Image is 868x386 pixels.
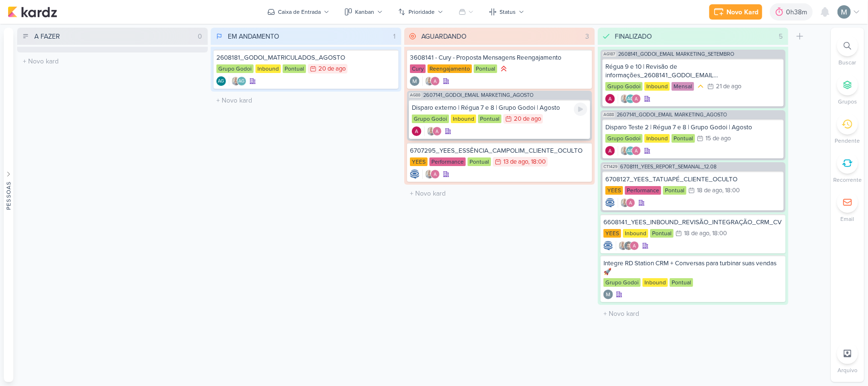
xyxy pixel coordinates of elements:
input: + Novo kard [406,187,593,200]
div: Colaboradores: Iara Santos, Alessandra Gomes [422,76,440,86]
img: Mariana Amorim [603,290,613,299]
div: Inbound [451,115,476,123]
div: Pontual [474,64,497,73]
div: 15 de ago [705,136,731,142]
div: Grupo Godoi [605,82,643,91]
div: Aline Gimenez Graciano [626,94,635,104]
div: Aline Gimenez Graciano [237,76,246,86]
div: 6708127_YEES_TATUAPÉ_CLIENTE_OCULTO [605,175,781,184]
div: Criador(a): Caroline Traven De Andrade [605,198,615,208]
div: 21 de ago [716,83,741,90]
input: + Novo kard [19,54,206,68]
div: 20 de ago [318,66,346,72]
p: AG [628,97,634,102]
div: Mensal [672,82,694,91]
img: Alessandra Gomes [412,126,421,136]
div: 1 [389,31,399,42]
div: Pontual [663,186,686,195]
p: AG [628,149,634,154]
div: 13 de ago [503,159,528,165]
img: Alessandra Gomes [630,241,639,250]
div: Criador(a): Caroline Traven De Andrade [603,241,613,250]
span: AG187 [602,52,616,57]
p: Grupos [838,97,857,106]
div: 6707295_YEES_ESSÊNCIA_CAMPOLIM_CLIENTE_OCULTO [410,146,589,155]
img: Iara Santos [231,76,241,86]
div: Criador(a): Mariana Amorim [603,290,613,299]
div: Ligar relógio [574,103,587,116]
img: Iara Santos [425,169,434,179]
div: Pontual [478,115,501,123]
div: Colaboradores: Iara Santos, Nelito Junior, Alessandra Gomes [616,241,639,250]
input: + Novo kard [213,94,399,107]
img: Mariana Amorim [837,5,851,19]
p: Arquivo [837,366,858,375]
img: Iara Santos [427,126,436,136]
div: Pontual [670,278,693,287]
div: Colaboradores: Iara Santos, Aline Gimenez Graciano, Alessandra Gomes [618,94,641,104]
img: Iara Santos [620,94,630,104]
div: Criador(a): Alessandra Gomes [605,146,615,156]
div: Aline Gimenez Graciano [216,76,226,86]
div: Disparo Teste 2 | Régua 7 e 8 | Grupo Godoi | Agosto [605,123,781,132]
p: AG [239,79,245,84]
p: Pendente [835,136,860,145]
div: Integre RD Station CRM + Conversas para turbinar suas vendas 🚀 [603,259,783,276]
div: 3608141 - Cury - Proposta Mensagens Reengajamento [410,53,589,62]
div: Prioridade Média [696,82,705,91]
input: + Novo kard [600,307,786,321]
img: kardz.app [8,6,57,18]
div: 20 de ago [514,116,541,122]
div: Colaboradores: Iara Santos, Aline Gimenez Graciano [229,76,246,86]
div: 6608141_YEES_INBOUND_REVISÃO_INTEGRAÇÃO_CRM_CV [603,218,783,227]
img: Iara Santos [620,146,630,156]
span: 2607141_GODOI_EMAIL MARKETING_AGOSTO [423,93,533,98]
span: 6708111_YEES_REPORT_SEMANAL_12.08 [620,164,716,169]
div: , 18:00 [528,159,546,165]
p: AG [218,79,225,84]
img: Caroline Traven De Andrade [605,198,615,208]
div: Performance [429,157,466,166]
img: Alessandra Gomes [626,198,635,208]
div: Aline Gimenez Graciano [626,146,635,156]
div: 5 [775,31,786,42]
div: Colaboradores: Iara Santos, Alessandra Gomes [424,126,442,136]
button: Novo Kard [709,4,762,20]
img: Nelito Junior [624,241,633,250]
div: Inbound [644,82,670,91]
div: Criador(a): Mariana Amorim [410,76,419,86]
img: Iara Santos [425,76,434,86]
img: Alessandra Gomes [605,94,615,104]
div: Pontual [283,64,306,73]
span: AG88 [409,93,421,98]
img: Mariana Amorim [410,76,419,86]
li: Ctrl + F [831,35,864,67]
img: Iara Santos [620,198,630,208]
button: Pessoas [4,28,13,382]
img: Alessandra Gomes [432,126,442,136]
div: Grupo Godoi [216,64,254,73]
div: Performance [625,186,661,195]
div: , 18:00 [722,188,740,194]
span: AG88 [602,112,615,117]
div: YEES [410,157,428,166]
div: YEES [605,186,623,195]
img: Caroline Traven De Andrade [603,241,613,250]
span: 2607141_GODOI_EMAIL MARKETING_AGOSTO [617,112,727,117]
div: Inbound [623,229,648,238]
div: 2608181_GODOI_MATRICULADOS_AGOSTO [216,53,396,62]
div: Pontual [468,157,491,166]
div: Grupo Godoi [412,115,449,123]
div: Colaboradores: Iara Santos, Aline Gimenez Graciano, Alessandra Gomes [618,146,641,156]
div: Criador(a): Alessandra Gomes [605,94,615,104]
div: 0 [194,31,206,42]
div: Prioridade Alta [499,64,509,73]
span: 2608141_GODOI_EMAIL MARKETING_SETEMBRO [618,52,734,57]
div: Grupo Godoi [603,278,641,287]
div: Disparo externo | Régua 7 e 8 | Grupo Godoi | Agosto [412,104,587,112]
div: Pontual [650,229,674,238]
div: Inbound [643,278,668,287]
div: Grupo Godoi [605,134,643,143]
p: Email [841,215,855,223]
div: YEES [603,229,621,238]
